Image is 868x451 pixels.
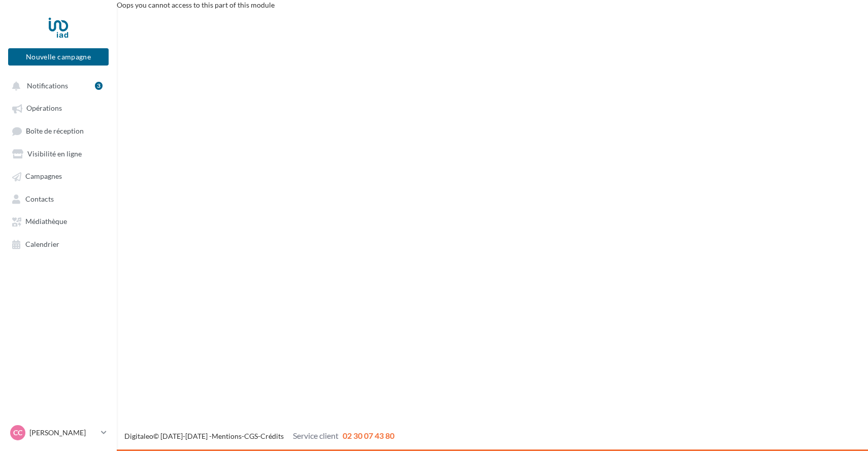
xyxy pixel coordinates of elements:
span: Boîte de réception [26,126,84,135]
span: Campagnes [25,172,62,181]
span: Service client [293,431,339,440]
a: Boîte de réception [6,121,111,140]
span: CC [13,428,22,438]
a: Opérations [6,99,111,117]
a: Crédits [260,432,284,440]
a: CGS [244,432,258,440]
a: Campagnes [6,167,111,185]
div: 3 [95,82,103,90]
a: Visibilité en ligne [6,144,111,163]
span: Visibilité en ligne [27,149,82,158]
a: Contacts [6,189,111,208]
p: [PERSON_NAME] [29,428,97,438]
a: Digitaleo [124,432,153,440]
a: Médiathèque [6,212,111,230]
span: Notifications [27,81,68,90]
a: CC [PERSON_NAME] [8,423,109,442]
a: Mentions [212,432,242,440]
a: Calendrier [6,235,111,253]
span: Contacts [25,195,54,203]
span: Calendrier [25,240,59,248]
span: Opérations [26,104,62,113]
span: Oops you cannot access to this part of this module [117,1,275,9]
button: Notifications 3 [6,76,107,94]
button: Nouvelle campagne [8,48,109,66]
span: 02 30 07 43 80 [343,431,394,440]
span: Médiathèque [25,217,67,226]
span: © [DATE]-[DATE] - - - [124,432,394,440]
